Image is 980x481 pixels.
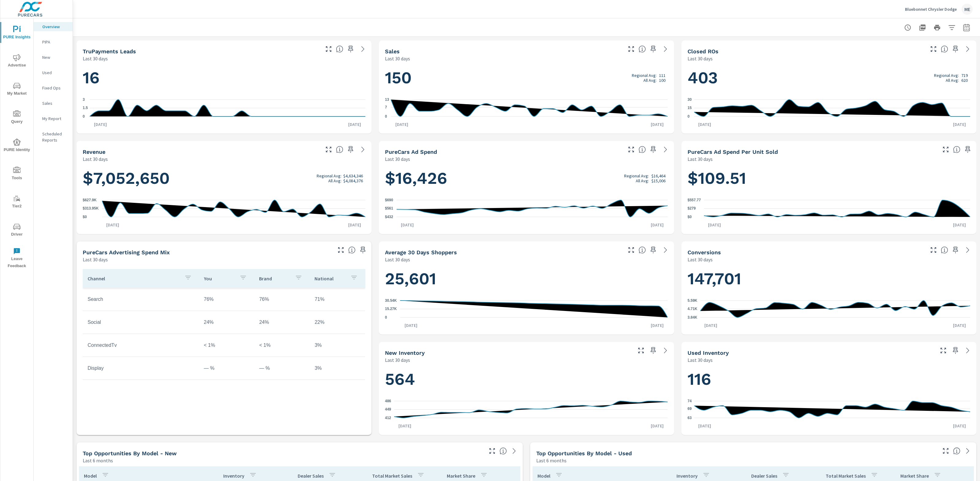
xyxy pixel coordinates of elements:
p: Last 6 months [83,457,113,464]
p: Last 30 days [385,55,410,62]
p: $4,634,346 [343,173,363,178]
p: Last 30 days [83,55,108,62]
td: Display [83,361,199,376]
h5: Revenue [83,149,105,155]
div: New [34,53,73,62]
button: Print Report [931,21,943,34]
h5: Average 30 Days Shoppers [385,249,457,256]
h5: Closed ROs [688,48,718,55]
p: Scheduled Reports [42,131,68,143]
text: $690 [385,198,393,202]
p: All Avg: [328,178,341,183]
td: 71% [310,292,365,307]
text: $627.9K [83,198,97,202]
p: Model [537,473,550,479]
text: 7 [385,105,387,109]
p: My Report [42,116,68,122]
span: The number of dealer-specified goals completed by a visitor. [Source: This data is provided by th... [941,246,948,254]
p: [DATE] [391,121,413,127]
p: [DATE] [949,121,970,127]
span: Driver [2,223,32,238]
p: [DATE] [704,222,725,228]
span: Save this to your personalized report [648,245,658,255]
p: [DATE] [102,222,123,228]
text: $279 [688,206,696,211]
p: Inventory [677,473,698,479]
p: [DATE] [397,222,418,228]
a: See more details in report [661,346,670,355]
p: 100 [659,78,665,83]
span: Average cost of advertising per each vehicle sold at the dealer over the selected date range. The... [953,146,960,153]
td: 76% [199,292,254,307]
p: You [204,275,235,282]
span: Save this to your personalized report [648,44,658,54]
p: Last 30 days [688,55,713,62]
p: [DATE] [949,423,970,429]
p: Inventory [223,473,244,479]
p: All Avg: [946,78,959,83]
button: Make Fullscreen [487,446,497,456]
p: Last 30 days [83,155,108,163]
h1: 564 [385,369,668,390]
h1: $7,052,650 [83,168,365,189]
text: 1.5 [83,106,88,110]
p: Regional Avg: [934,73,959,78]
button: Make Fullscreen [336,245,346,255]
h5: PureCars Ad Spend [385,149,437,155]
p: Regional Avg: [317,173,341,178]
p: Regional Avg: [632,73,657,78]
a: See more details in report [358,145,368,154]
h5: PureCars Ad Spend Per Unit Sold [688,149,778,155]
p: Sales [42,100,68,106]
p: Bluebonnet Chrysler Dodge [905,6,957,12]
p: [DATE] [949,222,970,228]
p: Overview [42,24,68,30]
p: $4,084,376 [343,178,363,183]
td: ConnectedTv [83,338,199,353]
p: [DATE] [646,322,668,328]
h1: $109.51 [688,168,970,189]
h1: 25,601 [385,268,668,289]
h1: 403 [688,67,970,88]
td: < 1% [199,338,254,353]
a: See more details in report [963,245,973,255]
text: $561 [385,206,393,210]
td: Social [83,315,199,330]
span: PURE Identity [2,138,32,153]
h5: Sales [385,48,400,55]
span: Advertise [2,54,32,69]
text: 15.27K [385,307,397,311]
button: Make Fullscreen [929,245,938,255]
p: All Avg: [636,178,649,183]
text: 0 [83,114,85,119]
p: Last 30 days [83,256,108,263]
span: Save this to your personalized report [358,245,368,255]
text: 0 [385,114,387,119]
button: Make Fullscreen [626,44,636,54]
td: 24% [199,315,254,330]
div: ME [962,4,973,15]
p: [DATE] [646,121,668,127]
p: Last 30 days [688,155,713,163]
span: A rolling 30 day total of daily Shoppers on the dealership website, averaged over the selected da... [639,246,646,254]
span: Save this to your personalized report [963,145,973,154]
text: 74 [688,399,692,403]
span: Number of Repair Orders Closed by the selected dealership group over the selected time range. [So... [941,45,948,53]
td: — % [199,361,254,376]
td: < 1% [254,338,310,353]
a: See more details in report [661,145,670,154]
h5: Conversions [688,249,721,256]
p: PIPA [42,39,68,45]
div: Overview [34,22,73,31]
p: Total Market Sales [372,473,412,479]
button: Make Fullscreen [324,145,334,154]
p: [DATE] [400,322,422,328]
button: Make Fullscreen [941,446,951,456]
a: See more details in report [963,446,973,456]
p: Last 6 months [536,457,567,464]
p: [DATE] [344,222,365,228]
span: Save this to your personalized report [346,44,356,54]
button: Make Fullscreen [636,346,646,355]
p: National [315,275,345,282]
td: Search [83,292,199,307]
